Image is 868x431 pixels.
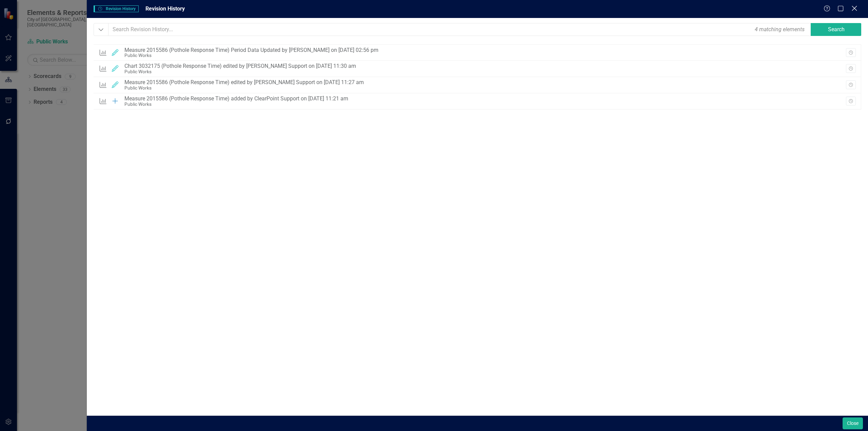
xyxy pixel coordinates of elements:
[124,79,364,85] div: Measure 2015586 (Pothole Response Time) edited by [PERSON_NAME] Support on [DATE] 11:27 am
[124,63,356,69] div: Chart 3032175 (Pothole Response Time) edited by [PERSON_NAME] Support on [DATE] 11:30 am
[124,53,378,58] div: Public Works
[94,5,139,12] span: Revision History
[108,23,812,36] input: Search Revision History...
[124,102,348,107] div: Public Works
[124,85,364,91] div: Public Works
[124,69,356,74] div: Public Works
[753,24,806,35] div: 4 matching elements
[811,23,862,36] button: Search
[124,47,378,53] div: Measure 2015586 (Pothole Response Time) Period Data Updated by [PERSON_NAME] on [DATE] 02:56 pm
[145,5,185,12] span: Revision History
[843,417,863,429] button: Close
[124,96,348,102] div: Measure 2015586 (Pothole Response Time) added by ClearPoint Support on [DATE] 11:21 am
